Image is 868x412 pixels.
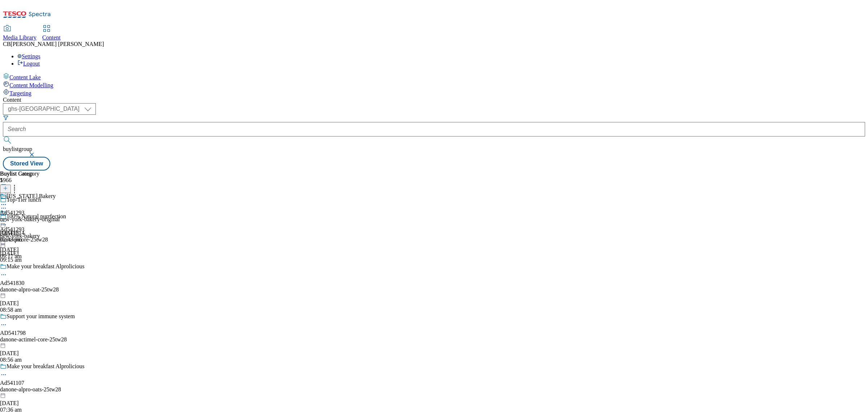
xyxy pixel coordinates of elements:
[3,146,32,152] span: buylistgroup
[9,82,53,88] span: Content Modelling
[7,263,85,270] div: Make your breakfast Alprolicious
[3,97,865,103] div: Content
[17,60,40,67] a: Logout
[3,89,865,97] a: Targeting
[42,26,61,41] a: Content
[10,41,104,47] span: [PERSON_NAME] [PERSON_NAME]
[7,313,75,320] div: Support your immune system
[3,34,37,41] span: Media Library
[7,363,85,370] div: Make your breakfast Alprolicious
[9,74,41,80] span: Content Lake
[3,41,10,47] span: CB
[3,73,865,81] a: Content Lake
[3,122,865,136] input: Search
[3,81,865,89] a: Content Modelling
[3,115,9,121] svg: Search Filters
[42,34,61,41] span: Content
[9,90,31,96] span: Targeting
[17,53,41,59] a: Settings
[7,193,56,199] div: [US_STATE] Bakery
[3,157,50,171] button: Stored View
[3,26,37,41] a: Media Library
